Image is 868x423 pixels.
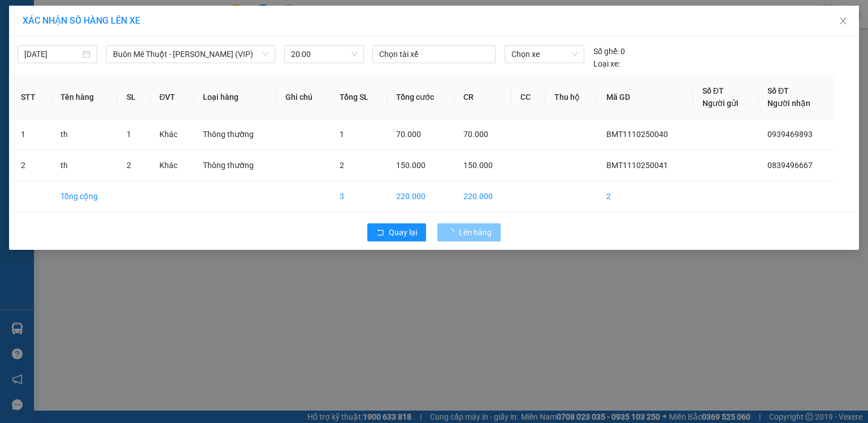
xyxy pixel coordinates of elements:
span: 70.000 [463,130,488,139]
th: Thu hộ [545,76,597,119]
th: CC [511,76,545,119]
span: 70.000 [396,130,421,139]
span: Buôn Mê Thuột - Hồ Chí Minh (VIP) [113,46,268,63]
span: XÁC NHẬN SỐ HÀNG LÊN XE [23,15,140,26]
span: 1 [340,130,344,139]
th: Mã GD [597,76,693,119]
td: Khác [150,150,194,181]
span: Quay lại [389,226,417,239]
td: th [51,119,118,150]
th: Tên hàng [51,76,118,119]
td: 2 [597,181,693,212]
span: 150.000 [396,161,426,170]
th: ĐVT [150,76,194,119]
td: th [51,150,118,181]
th: CR [454,76,511,119]
td: 220.000 [387,181,454,212]
button: Lên hàng [437,223,501,241]
span: Lên hàng [459,226,492,239]
span: close [839,16,848,25]
td: 220.000 [454,181,511,212]
th: SL [118,76,150,119]
span: BMT1110250041 [606,161,668,170]
td: 3 [331,181,387,212]
span: loading [446,228,459,236]
span: Số ghế: [593,45,619,58]
span: Số ĐT [767,86,789,95]
th: Loại hàng [194,76,277,119]
span: BMT1110250040 [606,130,668,139]
span: Số ĐT [702,86,724,95]
button: rollbackQuay lại [367,223,426,241]
span: 2 [340,161,344,170]
input: 11/10/2025 [24,48,80,60]
span: Người nhận [767,99,810,108]
td: 2 [12,150,51,181]
span: 0939469893 [767,130,813,139]
span: Loại xe: [593,58,620,70]
span: Chọn xe [511,46,577,63]
button: Close [827,6,859,37]
td: Tổng cộng [51,181,118,212]
span: 2 [127,161,131,170]
div: 0 [593,45,625,58]
span: 150.000 [463,161,493,170]
span: rollback [376,228,384,237]
td: Khác [150,119,194,150]
span: 20:00 [291,46,357,63]
th: STT [12,76,51,119]
span: 1 [127,130,131,139]
td: 1 [12,119,51,150]
span: Người gửi [702,99,739,108]
th: Tổng SL [331,76,387,119]
span: down [262,51,269,58]
th: Tổng cước [387,76,454,119]
span: 0839496667 [767,161,813,170]
td: Thông thường [194,119,277,150]
td: Thông thường [194,150,277,181]
th: Ghi chú [276,76,331,119]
